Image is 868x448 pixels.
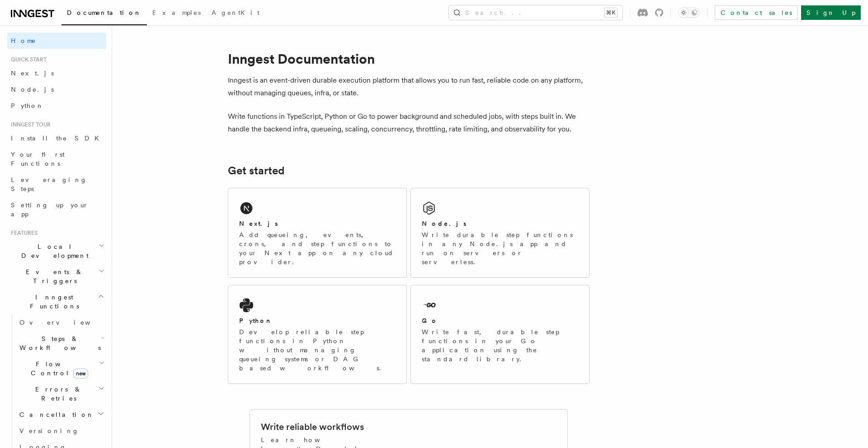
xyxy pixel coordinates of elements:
button: Inngest Functions [7,289,106,314]
p: Write functions in TypeScript, Python or Go to power background and scheduled jobs, with steps bu... [228,110,590,135]
span: Node.js [11,86,54,93]
button: Toggle dark mode [678,7,700,18]
span: Setting up your app [11,201,89,218]
a: Setting up your app [7,197,106,222]
a: Home [7,33,106,49]
button: Flow Controlnew [16,356,106,381]
span: Quick start [7,56,47,63]
button: Cancellation [16,406,106,423]
button: Search...⌘K [449,5,623,20]
p: Inngest is an event-driven durable execution platform that allows you to run fast, reliable code ... [228,74,590,99]
h2: Python [239,316,273,325]
a: Get started [228,164,284,177]
h2: Write reliable workflows [261,420,364,433]
span: Errors & Retries [16,385,98,403]
span: Flow Control [16,359,99,378]
span: Events & Triggers [7,267,99,285]
span: Your first Functions [11,151,65,167]
button: Events & Triggers [7,264,106,289]
button: Steps & Workflows [16,331,106,356]
a: Examples [147,3,206,24]
h2: Next.js [239,219,278,228]
span: Install the SDK [11,135,104,142]
span: AgentKit [212,9,259,16]
span: Leveraging Steps [11,176,87,192]
span: Documentation [67,9,142,16]
span: Examples [152,9,201,16]
a: Leveraging Steps [7,172,106,197]
a: Overview [16,314,106,331]
button: Errors & Retries [16,381,106,406]
a: AgentKit [206,3,265,24]
h1: Inngest Documentation [228,51,590,67]
a: Your first Functions [7,146,106,172]
span: Steps & Workflows [16,334,101,352]
span: Next.js [11,70,54,77]
span: Local Development [7,242,99,260]
span: Inngest tour [7,121,51,128]
span: new [73,369,88,378]
span: Versioning [19,427,79,434]
span: Home [11,36,36,45]
a: Versioning [16,423,106,439]
button: Local Development [7,238,106,264]
a: Documentation [61,3,147,25]
a: Sign Up [801,5,861,20]
p: Write durable step functions in any Node.js app and run on servers or serverless. [422,230,578,266]
p: Add queueing, events, crons, and step functions to your Next app on any cloud provider. [239,230,396,266]
p: Develop reliable step functions in Python without managing queueing systems or DAG based workflows. [239,327,396,373]
span: Python [11,102,44,109]
a: Python [7,98,106,114]
a: Next.jsAdd queueing, events, crons, and step functions to your Next app on any cloud provider. [228,188,407,278]
h2: Node.js [422,219,467,228]
span: Overview [19,319,113,326]
h2: Go [422,316,438,325]
p: Write fast, durable step functions in your Go application using the standard library. [422,327,578,364]
span: Cancellation [16,410,94,419]
kbd: ⌘K [604,8,617,17]
a: Node.jsWrite durable step functions in any Node.js app and run on servers or serverless. [410,188,590,278]
a: Next.js [7,65,106,81]
a: Install the SDK [7,130,106,146]
span: Features [7,229,38,237]
span: Inngest Functions [7,293,98,311]
a: Node.js [7,81,106,98]
a: GoWrite fast, durable step functions in your Go application using the standard library. [410,285,590,384]
a: PythonDevelop reliable step functions in Python without managing queueing systems or DAG based wo... [228,285,407,384]
a: Contact sales [715,5,797,20]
